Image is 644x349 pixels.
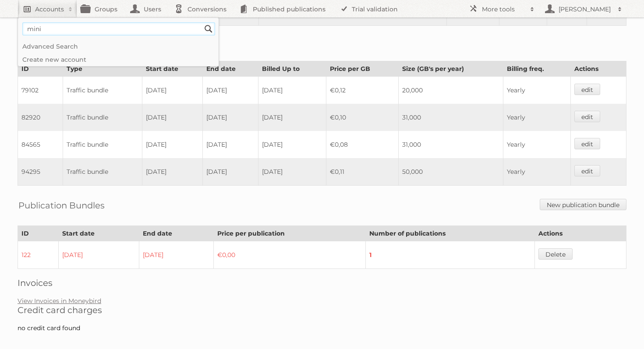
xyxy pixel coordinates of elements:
[18,226,59,241] th: ID
[258,131,326,158] td: [DATE]
[538,248,573,260] a: Delete
[574,84,600,95] a: edit
[399,104,503,131] td: 31,000
[202,77,258,104] td: [DATE]
[326,131,399,158] td: €0,08
[556,5,613,14] h2: [PERSON_NAME]
[214,226,365,241] th: Price per publication
[18,278,626,288] h2: Invoices
[503,77,570,104] td: Yearly
[399,61,503,77] th: Size (GB's per year)
[202,131,258,158] td: [DATE]
[202,104,258,131] td: [DATE]
[503,131,570,158] td: Yearly
[18,53,219,66] a: Create new account
[482,5,526,14] h2: More tools
[63,77,142,104] td: Traffic bundle
[18,158,63,186] td: 94295
[18,131,63,158] td: 84565
[399,158,503,186] td: 50,000
[326,158,399,186] td: €0,11
[18,297,101,305] a: View Invoices in Moneybird
[18,199,105,212] h2: Publication Bundles
[258,61,326,77] th: Billed Up to
[202,158,258,186] td: [DATE]
[18,77,63,104] td: 79102
[18,241,59,269] td: 122
[535,226,626,241] th: Actions
[503,61,570,77] th: Billing freq.
[326,77,399,104] td: €0,12
[142,61,203,77] th: Start date
[142,158,203,186] td: [DATE]
[540,199,626,210] a: New publication bundle
[570,61,626,77] th: Actions
[63,158,142,186] td: Traffic bundle
[258,104,326,131] td: [DATE]
[142,131,203,158] td: [DATE]
[18,61,63,77] th: ID
[214,241,365,269] td: €0,00
[139,241,214,269] td: [DATE]
[59,241,139,269] td: [DATE]
[369,251,372,259] strong: 1
[142,104,203,131] td: [DATE]
[326,61,399,77] th: Price per GB
[399,77,503,104] td: 20,000
[365,226,535,241] th: Number of publications
[139,226,214,241] th: End date
[18,104,63,131] td: 82920
[18,305,626,315] h2: Credit card charges
[63,131,142,158] td: Traffic bundle
[258,158,326,186] td: [DATE]
[202,22,215,35] input: Search
[18,40,219,53] a: Advanced Search
[258,77,326,104] td: [DATE]
[63,61,142,77] th: Type
[503,158,570,186] td: Yearly
[326,104,399,131] td: €0,10
[59,226,139,241] th: Start date
[574,138,600,149] a: edit
[399,131,503,158] td: 31,000
[574,111,600,122] a: edit
[35,5,64,14] h2: Accounts
[503,104,570,131] td: Yearly
[142,77,203,104] td: [DATE]
[63,104,142,131] td: Traffic bundle
[574,165,600,176] a: edit
[202,61,258,77] th: End date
